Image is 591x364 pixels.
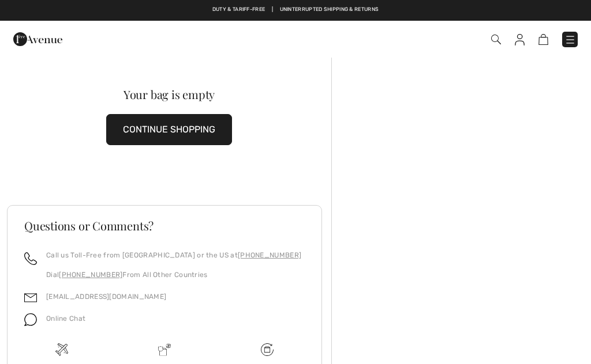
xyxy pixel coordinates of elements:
[59,271,122,279] a: [PHONE_NUMBER]
[13,33,62,44] a: 1ère Avenue
[491,35,501,44] img: Search
[24,252,37,265] img: call
[158,343,171,356] img: Delivery is a breeze since we pay the duties!
[24,291,37,304] img: email
[55,343,68,356] img: Free shipping on orders over $99
[13,28,62,51] img: 1ère Avenue
[46,250,301,260] p: Call us Toll-Free from [GEOGRAPHIC_DATA] or the US at
[538,34,548,45] img: Shopping Bag
[515,34,525,45] img: My Info
[23,89,315,100] div: Your bag is empty
[46,293,166,301] a: [EMAIL_ADDRESS][DOMAIN_NAME]
[106,114,232,145] button: CONTINUE SHOPPING
[46,270,301,280] p: Dial From All Other Countries
[564,34,576,45] img: Menu
[24,313,37,326] img: chat
[46,314,85,323] span: Online Chat
[238,251,301,259] a: [PHONE_NUMBER]
[24,220,305,232] h3: Questions or Comments?
[261,343,274,356] img: Free shipping on orders over $99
